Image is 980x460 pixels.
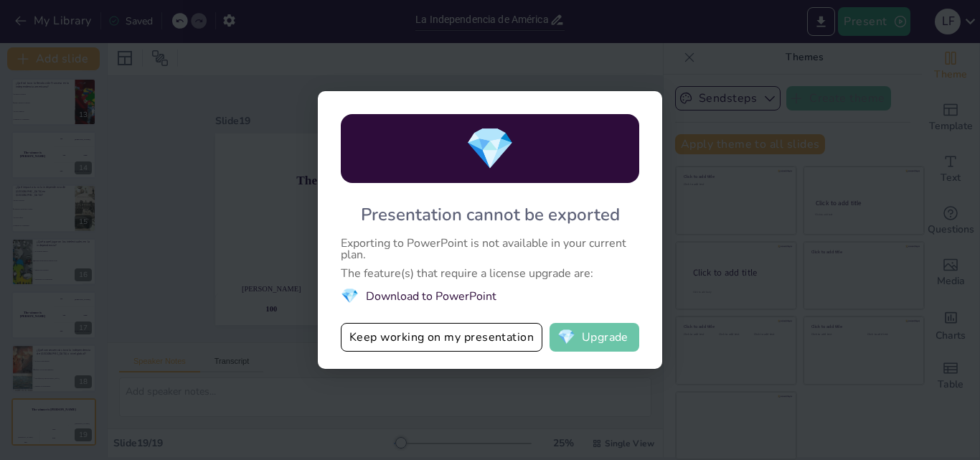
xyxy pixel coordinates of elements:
button: diamondUpgrade [550,323,639,352]
button: Keep working on my presentation [341,323,542,352]
span: diamond [341,286,359,306]
span: diamond [557,330,575,344]
span: diamond [465,121,515,177]
div: Presentation cannot be exported [361,203,620,226]
li: Download to PowerPoint [341,286,639,306]
div: The feature(s) that require a license upgrade are: [341,268,639,279]
div: Exporting to PowerPoint is not available in your current plan. [341,238,639,260]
